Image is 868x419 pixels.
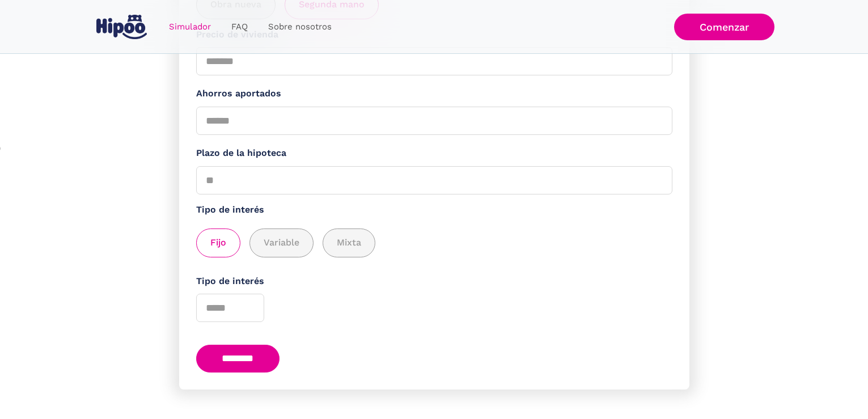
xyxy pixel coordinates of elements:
[159,16,221,38] a: Simulador
[196,146,672,160] label: Plazo de la hipoteca
[337,236,361,250] span: Mixta
[258,16,342,38] a: Sobre nosotros
[196,274,672,289] label: Tipo de interés
[94,10,150,44] a: home
[196,87,672,101] label: Ahorros aportados
[210,236,226,250] span: Fijo
[264,236,299,250] span: Variable
[196,228,672,257] div: add_description_here
[674,14,774,40] a: Comenzar
[196,203,672,217] label: Tipo de interés
[221,16,258,38] a: FAQ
